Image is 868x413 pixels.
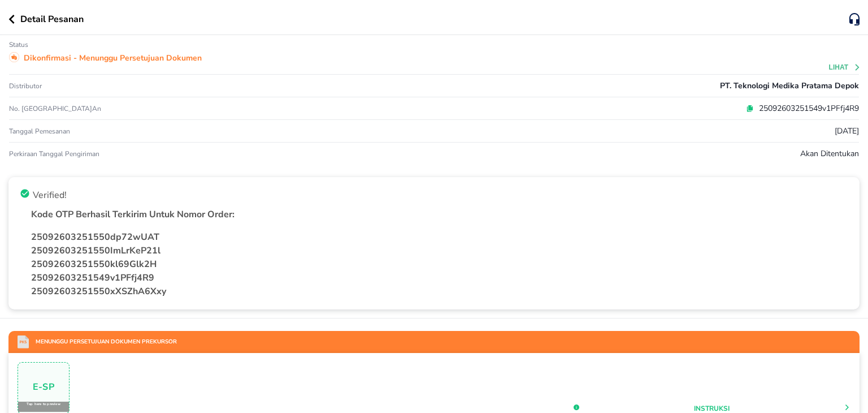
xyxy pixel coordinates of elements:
[9,81,42,91] p: Distributor
[18,402,69,412] div: Tap here to preview
[31,208,848,221] p: Kode OTP Berhasil Terkirim Untuk Nomor Order:
[720,80,859,92] p: PT. Teknologi Medika Pratama Depok
[835,125,859,137] p: [DATE]
[24,52,202,64] p: Dikonfirmasi - Menunggu Persetujuan Dokumen
[829,63,861,71] button: Lihat
[9,127,70,136] p: Tanggal pemesanan
[31,230,848,244] p: 25092603251550dp72wUAT
[33,188,67,202] p: Verified!
[31,244,848,257] p: 25092603251550ImLrKeP21l
[800,148,859,160] p: Akan ditentukan
[31,271,848,285] p: 25092603251549v1PFfj4R9
[18,384,69,390] p: E-SP
[9,149,99,158] p: Perkiraan Tanggal Pengiriman
[20,12,84,26] p: Detail Pesanan
[9,104,292,113] p: No. [GEOGRAPHIC_DATA]an
[9,40,28,49] p: Status
[31,285,848,298] p: 25092603251550xXSZhA6Xxy
[31,257,848,271] p: 25092603251550kl69Glk2H
[29,338,177,346] p: Menunggu Persetujuan Dokumen Prekursor
[754,102,859,114] p: 25092603251549v1PFfj4R9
